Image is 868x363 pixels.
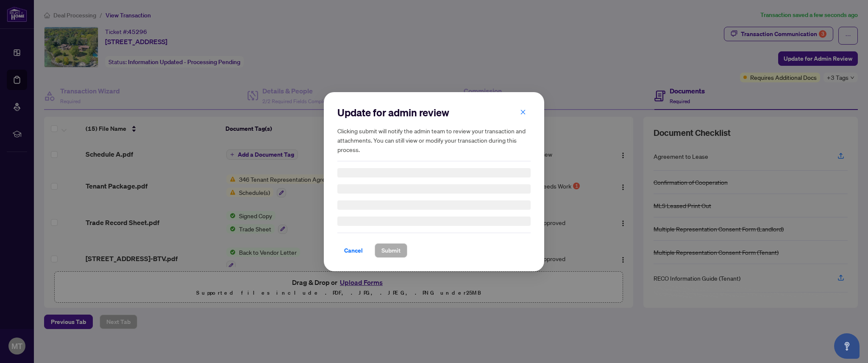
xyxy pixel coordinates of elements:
h2: Update for admin review [337,106,531,119]
span: close [520,109,526,115]
span: Cancel [344,244,363,257]
button: Submit [375,243,407,258]
h5: Clicking submit will notify the admin team to review your transaction and attachments. You can st... [337,126,531,154]
button: Open asap [834,333,860,359]
button: Cancel [337,243,370,258]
